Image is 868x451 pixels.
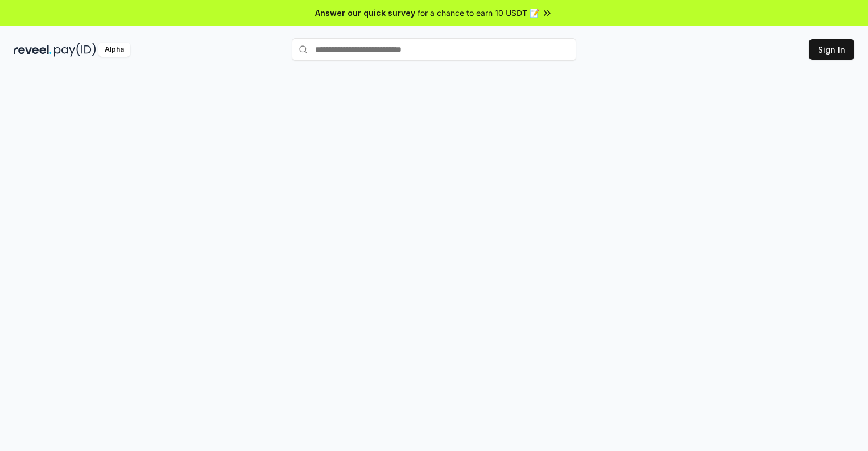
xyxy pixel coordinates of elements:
[809,39,854,60] button: Sign In
[315,7,415,19] span: Answer our quick survey
[54,43,96,57] img: pay_id
[418,7,539,19] span: for a chance to earn 10 USDT 📝
[98,43,130,57] div: Alpha
[14,43,52,57] img: reveel_dark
